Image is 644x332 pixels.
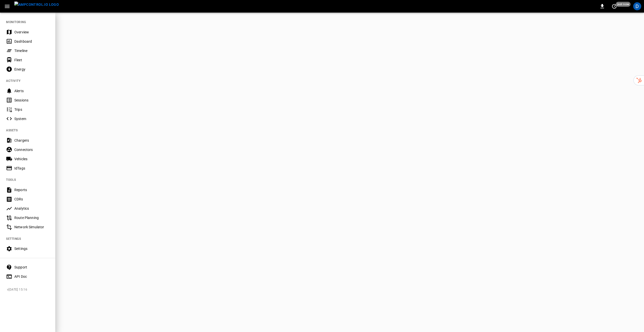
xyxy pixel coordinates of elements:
[14,138,49,143] div: Chargers
[14,166,49,171] div: IdTags
[14,187,49,192] div: Reports
[14,58,49,63] div: Fleet
[14,67,49,72] div: Energy
[14,48,49,53] div: Timeline
[14,2,59,8] img: ampcontrol.io logo
[14,206,49,211] div: Analytics
[14,30,49,35] div: Overview
[7,287,51,292] span: v [DATE] 15:16
[14,116,49,121] div: System
[616,2,631,7] span: just now
[14,265,49,270] div: Support
[14,39,49,44] div: Dashboard
[14,147,49,152] div: Connectors
[610,2,618,10] button: set refresh interval
[633,2,641,10] div: profile-icon
[14,246,49,251] div: Settings
[14,225,49,230] div: Network Simulator
[14,98,49,103] div: Sessions
[14,88,49,93] div: Alerts
[14,197,49,202] div: CDRs
[14,156,49,161] div: Vehicles
[14,274,49,279] div: API Doc
[14,215,49,220] div: Route Planning
[14,107,49,112] div: Trips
